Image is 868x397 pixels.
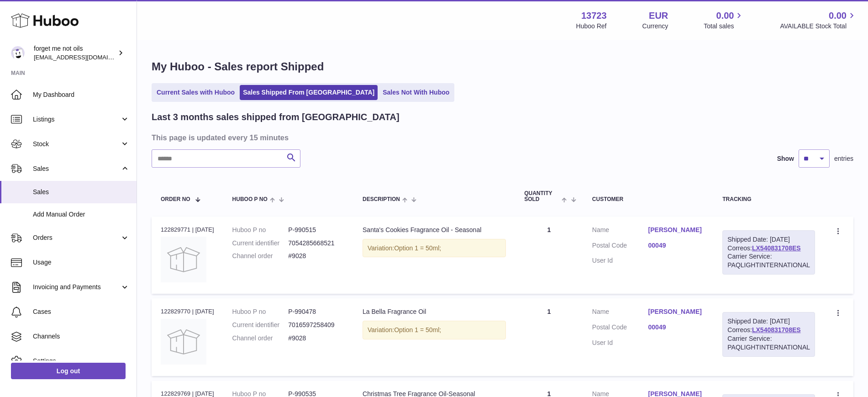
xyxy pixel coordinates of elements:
h2: Last 3 months sales shipped from [GEOGRAPHIC_DATA] [152,111,400,123]
img: no-photo.jpg [161,319,206,365]
dt: Name [592,226,648,237]
h1: My Huboo - Sales report Shipped [152,59,853,74]
div: Variation: [363,239,506,258]
dt: Current identifier [232,321,289,329]
span: Total sales [704,22,744,31]
span: [EMAIL_ADDRESS][DOMAIN_NAME] [34,53,134,61]
span: Sales [33,188,130,196]
span: 0.00 [716,10,734,22]
span: Settings [33,357,130,365]
dd: P-990515 [288,226,344,234]
dt: Channel order [232,334,289,343]
dd: P-990478 [288,307,344,316]
dt: User Id [592,339,648,347]
span: AVAILABLE Stock Total [780,22,857,31]
a: Sales Not With Huboo [379,85,452,100]
span: My Dashboard [33,90,130,99]
h3: This page is updated every 15 minutes [152,132,851,143]
a: LX540831708ES [752,326,801,333]
dd: #9028 [288,334,344,343]
span: Sales [33,164,120,173]
dt: Current identifier [232,239,289,248]
td: 1 [515,217,583,294]
div: forget me not oils [34,44,116,62]
a: [PERSON_NAME] [648,307,705,316]
span: Stock [33,140,120,148]
div: Correos: [722,312,815,357]
a: Sales Shipped From [GEOGRAPHIC_DATA] [240,85,378,100]
div: Shipped Date: [DATE] [727,235,810,244]
span: Add Manual Order [33,210,130,219]
span: Channels [33,332,130,341]
div: Santa's Cookies Fragrance Oil - Seasonal [363,226,506,234]
span: Cases [33,307,130,316]
span: entries [834,154,853,163]
div: Shipped Date: [DATE] [727,317,810,326]
div: Carrier Service: PAQLIGHTINTERNATIONAL [727,252,810,270]
dd: 7054285668521 [288,239,344,248]
td: 1 [515,298,583,376]
span: Usage [33,258,130,267]
span: Invoicing and Payments [33,283,120,291]
dd: #9028 [288,252,344,260]
div: Huboo Ref [576,22,607,31]
dt: Postal Code [592,241,648,252]
dt: Huboo P no [232,226,289,234]
a: Log out [11,363,126,379]
span: Listings [33,115,120,124]
strong: 13723 [581,10,607,22]
span: Orders [33,233,120,242]
div: Carrier Service: PAQLIGHTINTERNATIONAL [727,334,810,352]
img: no-photo.jpg [161,237,206,282]
div: 122829771 | [DATE] [161,226,214,234]
a: [PERSON_NAME] [648,226,705,234]
dt: User Id [592,256,648,265]
div: 122829770 | [DATE] [161,307,214,316]
a: 00049 [648,241,705,250]
dd: 7016597258409 [288,321,344,329]
div: Customer [592,196,704,202]
dt: Channel order [232,252,289,260]
a: LX540831708ES [752,244,801,252]
a: 0.00 Total sales [704,10,744,31]
span: Quantity Sold [524,191,559,202]
div: Variation: [363,321,506,339]
div: Currency [642,22,668,31]
span: Order No [161,196,190,202]
dt: Name [592,307,648,318]
span: Huboo P no [232,196,268,202]
div: La Bella Fragrance Oil [363,307,506,316]
strong: EUR [649,10,668,22]
img: forgetmenothf@gmail.com [11,46,25,60]
a: Current Sales with Huboo [153,85,238,100]
div: Tracking [722,196,815,202]
dt: Huboo P no [232,307,289,316]
label: Show [777,154,794,163]
span: Description [363,196,400,202]
dt: Postal Code [592,323,648,334]
a: 00049 [648,323,705,332]
span: Option 1 = 50ml; [394,244,441,252]
span: Option 1 = 50ml; [394,326,441,333]
a: 0.00 AVAILABLE Stock Total [780,10,857,31]
div: Correos: [722,230,815,275]
span: 0.00 [829,10,847,22]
